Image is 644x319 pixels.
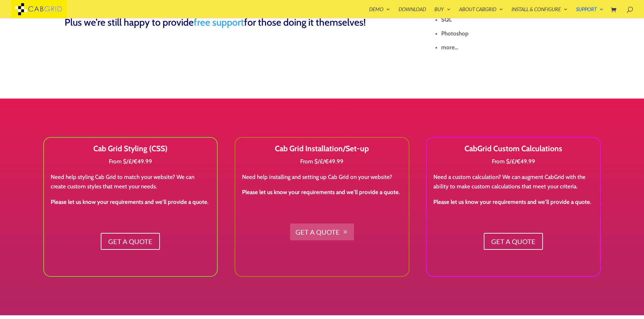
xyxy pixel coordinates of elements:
strong: Please let us know your requirements and we’ll provide a quote. [242,189,400,195]
a: Download [399,7,426,18]
a: About CabGrid [459,7,503,18]
a: CabGrid Taxi Plugin [11,5,67,12]
a: Buy [434,7,451,18]
p: Need help installing and setting up Cab Grid on your website? [242,172,402,188]
a: Support [576,7,603,18]
p: Plus we’re still happy to provide for those doing it themselves! [65,15,394,30]
p: Need a custom calculation? We can augment CabGrid with the ability to make custom calculations th... [433,172,593,197]
a: Get a Quote [101,233,160,250]
a: Install & Configure [511,7,568,18]
strong: Please let us know your requirements and we’ll provide a quote. [433,198,591,205]
h2: CabGrid Custom Calculations [433,144,593,156]
strong: Please let us know your requirements and we’ll provide a quote. [51,198,209,205]
p: From $/£/€49.99 [242,157,402,172]
p: Need help styling Cab Grid to match your website? We can create custom styles that meet your needs. [51,172,211,197]
p: From $/£/€49.99 [433,157,593,172]
a: Demo [369,7,390,18]
li: more… [441,41,580,54]
li: SQL [441,13,580,27]
h2: Cab Grid Styling (CSS) [51,144,211,156]
li: Photoshop [441,27,580,41]
a: Get a Quote [484,233,543,250]
a: free support [194,16,244,28]
p: From $/£/€49.99 [51,157,211,172]
a: Get a Quote [290,223,354,240]
h2: Cab Grid Installation/Set-up [242,144,402,156]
